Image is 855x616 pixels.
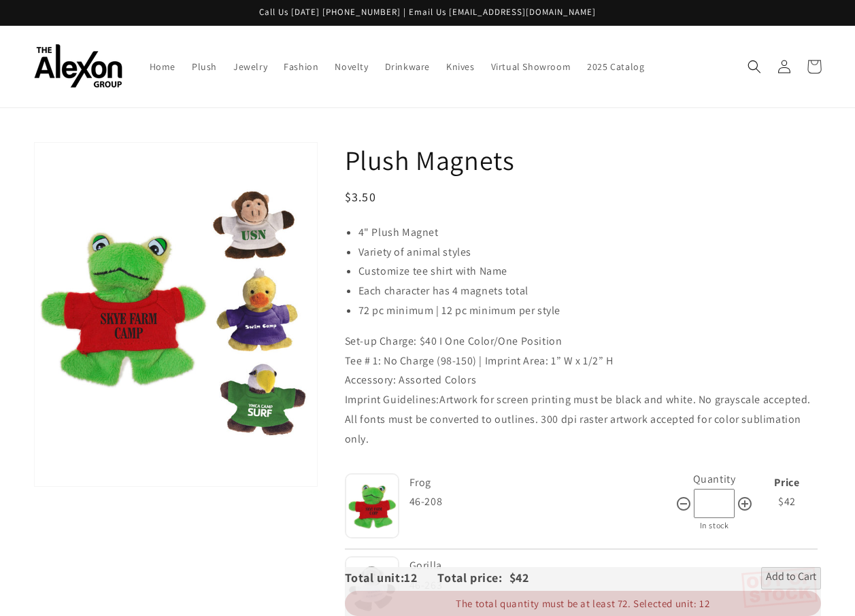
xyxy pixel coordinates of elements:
[345,567,509,589] div: Total unit: Total price:
[483,52,580,81] a: Virtual Showroom
[446,61,475,73] span: Knives
[438,52,483,81] a: Knives
[778,494,796,509] span: $42
[409,473,672,493] div: Frog
[275,52,326,81] a: Fashion
[579,52,652,81] a: 2025 Catalog
[409,556,739,576] div: Gorilla
[358,225,439,239] span: 4" Plush Magnet
[345,332,821,352] p: Set-up Charge: $40 I One Color/One Position
[150,61,175,73] span: Home
[345,392,439,407] span: Imprint Guidelines:
[358,303,560,318] span: 72 pc minimum | 12 pc minimum per style
[404,570,437,585] span: 12
[345,189,377,205] span: $3.50
[345,142,821,177] h1: Plush Magnets
[184,52,225,81] a: Plush
[358,262,821,281] li: Customize tee shirt with Name
[345,473,399,538] img: Frog
[587,61,644,73] span: 2025 Catalog
[693,472,736,486] label: Quantity
[675,518,753,533] div: In stock
[225,52,275,81] a: Jewelry
[756,473,818,493] div: Price
[345,392,811,446] span: Artwork for screen printing must be black and white. No grayscale accepted. All fonts must be con...
[345,352,821,371] p: Tee # 1: No Charge (98-150) | Imprint Area: 1” W x 1/2” H
[192,61,217,73] span: Plush
[385,61,430,73] span: Drinkware
[335,61,368,73] span: Novelty
[358,281,821,301] li: Each character has 4 magnets total
[739,52,769,82] summary: Search
[766,570,816,586] span: Add to Cart
[345,591,821,616] div: The total quantity must be at least 72. Selected unit: 12
[761,567,821,589] button: Add to Cart
[284,61,318,73] span: Fashion
[345,371,821,390] p: Accessory: Assorted Colors
[409,492,675,512] div: 46-208
[491,61,571,73] span: Virtual Showroom
[233,61,267,73] span: Jewelry
[326,52,376,81] a: Novelty
[358,243,821,262] li: Variety of animal styles
[509,570,529,585] span: $42
[34,44,122,88] img: The Alexon Group
[377,52,438,81] a: Drinkware
[141,52,184,81] a: Home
